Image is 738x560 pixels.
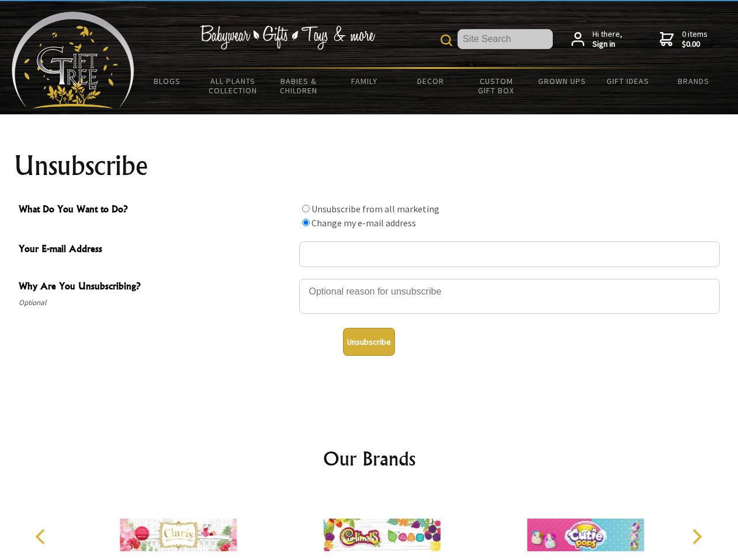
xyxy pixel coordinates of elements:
img: Babywear - Gifts - Toys & more [200,25,375,50]
label: Unsubscribe from all marketing [311,203,439,215]
a: Hi there,Sign in [571,29,622,50]
img: product search [441,34,452,46]
a: Brands [661,69,727,93]
button: Previous [29,524,55,549]
a: All Plants Collection [200,69,266,103]
strong: Sign in [593,39,622,50]
span: Your E-mail Address [19,242,293,258]
a: Custom Gift Box [463,69,529,103]
a: 0 items$0.00 [660,29,708,50]
img: Babyware - Gifts - Toys and more... [12,12,134,108]
span: Optional [19,296,293,310]
span: 0 items [682,29,708,50]
h1: Unsubscribe [14,152,725,180]
a: BLOGS [134,69,200,93]
button: Unsubscribe [343,328,395,356]
a: Grown Ups [529,69,595,93]
input: Site Search [458,29,553,49]
input: Your E-mail Address [299,242,720,267]
a: Babies & Children [266,69,332,103]
textarea: Why Are You Unsubscribing? [299,279,720,314]
input: What Do You Want to Do? [302,219,310,226]
a: Gift Ideas [595,69,661,93]
span: Hi there, [593,29,622,50]
input: What Do You Want to Do? [302,205,310,212]
a: Decor [397,69,463,93]
strong: $0.00 [682,39,708,50]
span: What Do You Want to Do? [19,202,293,219]
label: Change my e-mail address [311,217,416,229]
a: Family [332,69,398,93]
button: Next [684,524,709,549]
h2: Our Brands [23,444,715,473]
span: Why Are You Unsubscribing? [19,279,293,296]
